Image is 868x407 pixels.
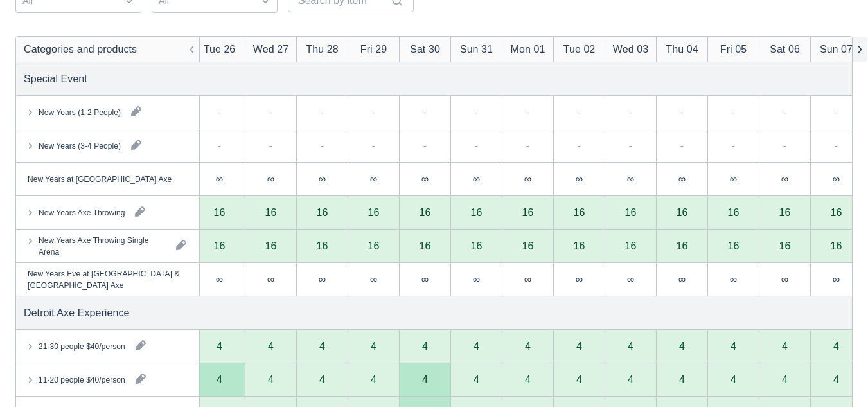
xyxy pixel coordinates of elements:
[578,138,581,153] div: -
[39,140,121,151] div: New Years (3-4 People)
[317,207,328,217] div: 16
[475,138,478,153] div: -
[782,341,788,351] div: 4
[24,305,130,320] div: Detroit Axe Experience
[678,174,686,184] div: ∞
[24,41,137,57] div: Categories and products
[625,240,637,251] div: 16
[460,41,493,57] div: Sun 31
[820,41,853,57] div: Sun 07
[833,374,839,384] div: 4
[218,138,221,153] div: -
[781,274,788,284] div: ∞
[678,274,686,284] div: ∞
[28,173,172,185] div: New Years at [GEOGRAPHIC_DATA] Axe
[371,341,376,351] div: 4
[759,263,810,296] div: ∞
[782,374,788,384] div: 4
[576,174,583,184] div: ∞
[399,163,450,196] div: ∞
[835,138,838,153] div: -
[39,234,166,257] div: New Years Axe Throwing Single Arena
[372,138,375,153] div: -
[24,71,87,86] div: Special Event
[833,274,840,284] div: ∞
[473,274,480,284] div: ∞
[525,341,531,351] div: 4
[214,207,226,217] div: 16
[680,104,684,120] div: -
[450,263,502,296] div: ∞
[370,274,377,284] div: ∞
[728,240,740,251] div: 16
[296,163,348,196] div: ∞
[360,41,387,57] div: Fri 29
[553,163,605,196] div: ∞
[253,41,288,57] div: Wed 27
[265,240,277,251] div: 16
[680,138,684,153] div: -
[553,263,605,296] div: ∞
[421,274,429,284] div: ∞
[574,207,585,217] div: 16
[810,263,862,296] div: ∞
[679,374,685,384] div: 4
[410,41,440,57] div: Sat 30
[193,163,245,196] div: ∞
[296,263,348,296] div: ∞
[629,138,632,153] div: -
[526,104,529,120] div: -
[831,207,842,217] div: 16
[474,374,479,384] div: 4
[781,174,788,184] div: ∞
[371,374,376,384] div: 4
[268,341,274,351] div: 4
[779,207,791,217] div: 16
[656,263,707,296] div: ∞
[368,240,380,251] div: 16
[831,240,842,251] div: 16
[524,174,531,184] div: ∞
[319,374,325,384] div: 4
[576,374,582,384] div: 4
[321,138,324,153] div: -
[770,41,800,57] div: Sat 06
[578,104,581,120] div: -
[319,174,326,184] div: ∞
[524,274,531,284] div: ∞
[217,341,222,351] div: 4
[471,240,483,251] div: 16
[783,104,786,120] div: -
[268,374,274,384] div: 4
[779,240,791,251] div: 16
[627,174,634,184] div: ∞
[204,41,236,57] div: Tue 26
[217,374,222,384] div: 4
[267,174,274,184] div: ∞
[731,341,736,351] div: 4
[245,263,296,296] div: ∞
[28,267,191,291] div: New Years Eve at [GEOGRAPHIC_DATA] & [GEOGRAPHIC_DATA] Axe
[269,104,272,120] div: -
[317,240,328,251] div: 16
[666,41,698,57] div: Thu 04
[730,274,737,284] div: ∞
[471,207,483,217] div: 16
[39,374,125,385] div: 11-20 people $40/person
[732,138,735,153] div: -
[502,263,553,296] div: ∞
[656,163,707,196] div: ∞
[677,207,688,217] div: 16
[833,341,839,351] div: 4
[732,104,735,120] div: -
[707,163,759,196] div: ∞
[526,138,529,153] div: -
[677,240,688,251] div: 16
[628,341,633,351] div: 4
[422,341,428,351] div: 4
[216,274,223,284] div: ∞
[707,263,759,296] div: ∞
[474,341,479,351] div: 4
[348,163,399,196] div: ∞
[319,274,326,284] div: ∞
